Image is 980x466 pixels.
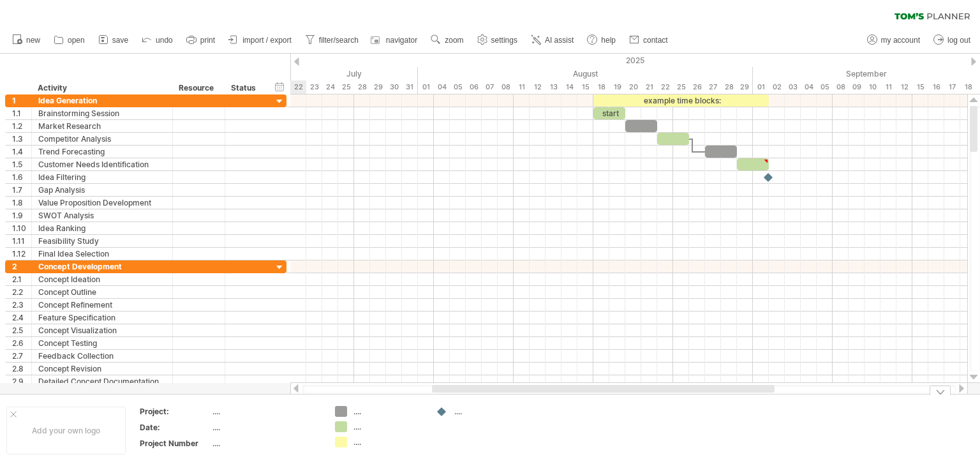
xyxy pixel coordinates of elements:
[546,80,561,94] div: Wednesday, 13 August 2025
[138,32,177,49] a: undo
[930,386,951,395] div: hide legend
[530,80,546,94] div: Tuesday, 12 August 2025
[12,184,31,196] div: 1.7
[319,36,359,45] span: filter/search
[38,158,166,170] div: Customer Needs Identification
[369,32,421,49] a: navigator
[514,80,530,94] div: Monday, 11 August 2025
[12,146,31,158] div: 1.4
[26,36,40,45] span: new
[721,80,737,94] div: Thursday, 28 August 2025
[50,32,89,49] a: open
[12,158,31,170] div: 1.5
[12,133,31,145] div: 1.3
[593,80,609,94] div: Monday, 18 August 2025
[38,273,166,285] div: Concept Ideation
[12,260,31,273] div: 2
[418,80,434,94] div: Friday, 1 August 2025
[817,80,833,94] div: Friday, 5 September 2025
[242,36,292,45] span: import / export
[12,337,31,349] div: 2.6
[290,80,306,94] div: Tuesday, 22 July 2025
[880,80,896,94] div: Thursday, 11 September 2025
[418,67,753,80] div: August 2025
[12,273,31,285] div: 2.1
[12,107,31,119] div: 1.1
[593,94,769,107] div: example time blocks:
[643,36,668,45] span: contact
[657,80,673,94] div: Friday, 22 August 2025
[930,32,974,49] a: log out
[864,32,924,49] a: my account
[38,146,166,158] div: Trend Forecasting
[38,235,166,247] div: Feasibility Study
[38,107,166,119] div: Brainstorming Session
[38,324,166,336] div: Concept Visualization
[353,437,423,447] div: ....
[12,171,31,183] div: 1.6
[200,36,215,45] span: print
[434,80,450,94] div: Monday, 4 August 2025
[12,120,31,132] div: 1.2
[445,36,463,45] span: zoom
[6,407,126,455] div: Add your own logo
[183,32,219,49] a: print
[38,312,166,324] div: Feature Specification
[9,32,44,49] a: new
[302,32,362,49] a: filter/search
[928,80,944,94] div: Tuesday, 16 September 2025
[386,36,417,45] span: navigator
[785,80,801,94] div: Wednesday, 3 September 2025
[306,80,322,94] div: Wednesday, 23 July 2025
[156,36,173,45] span: undo
[212,406,320,417] div: ....
[12,197,31,209] div: 1.8
[577,80,593,94] div: Friday, 15 August 2025
[641,80,657,94] div: Thursday, 21 August 2025
[38,299,166,311] div: Concept Refinement
[833,80,849,94] div: Monday, 8 September 2025
[38,363,166,375] div: Concept Revision
[12,94,31,107] div: 1
[38,337,166,349] div: Concept Testing
[12,286,31,298] div: 2.2
[386,80,402,94] div: Wednesday, 30 July 2025
[584,32,620,49] a: help
[38,209,166,222] div: SWOT Analysis
[896,80,912,94] div: Friday, 12 September 2025
[38,197,166,209] div: Value Proposition Development
[231,82,259,94] div: Status
[38,171,166,183] div: Idea Filtering
[482,80,498,94] div: Thursday, 7 August 2025
[38,260,166,273] div: Concept Development
[673,80,689,94] div: Monday, 25 August 2025
[689,80,705,94] div: Tuesday, 26 August 2025
[498,80,514,94] div: Friday, 8 August 2025
[545,36,574,45] span: AI assist
[354,80,370,94] div: Monday, 28 July 2025
[140,438,210,449] div: Project Number
[626,32,672,49] a: contact
[593,107,625,119] div: start
[38,94,166,107] div: Idea Generation
[705,80,721,94] div: Wednesday, 27 August 2025
[353,406,423,417] div: ....
[12,363,31,375] div: 2.8
[454,406,524,417] div: ....
[944,80,960,94] div: Wednesday, 17 September 2025
[38,222,166,234] div: Idea Ranking
[12,375,31,387] div: 2.9
[601,36,616,45] span: help
[12,312,31,324] div: 2.4
[68,36,85,45] span: open
[12,235,31,247] div: 1.11
[881,36,920,45] span: my account
[12,324,31,336] div: 2.5
[38,375,166,387] div: Detailed Concept Documentation
[38,286,166,298] div: Concept Outline
[528,32,577,49] a: AI assist
[912,80,928,94] div: Monday, 15 September 2025
[38,82,165,94] div: Activity
[112,36,128,45] span: save
[737,80,753,94] div: Friday, 29 August 2025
